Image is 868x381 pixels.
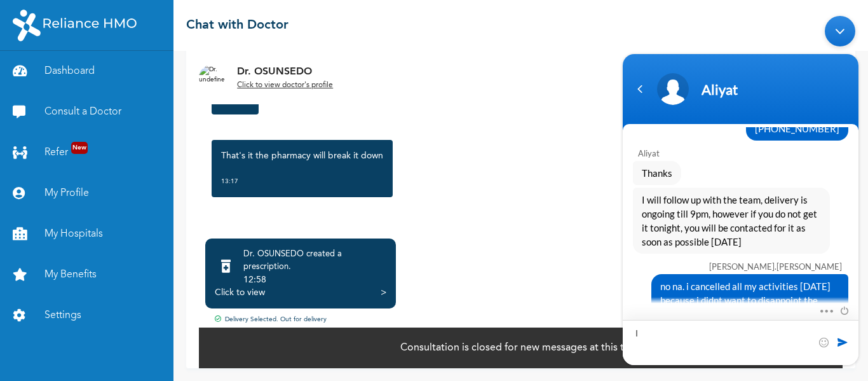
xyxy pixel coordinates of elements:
[199,315,843,326] div: Delivery Selected. Out for delivery
[381,286,386,299] div: >
[243,274,386,286] div: 12:58
[186,16,288,35] h2: Chat with Doctor
[13,10,137,41] img: RelianceHMO's Logo
[215,286,265,299] div: Click to view
[199,65,224,90] img: Dr. undefined`
[237,64,333,80] p: Dr. OSUNSEDO
[221,149,383,162] p: That's it the pharmacy will break it down
[237,81,333,89] u: Click to view doctor's profile
[616,10,865,371] iframe: SalesIQ Chatwindow
[221,175,383,188] div: 13:17
[71,142,88,154] span: New
[400,340,641,356] p: Consultation is closed for new messages at this time
[243,248,386,274] div: Dr. OSUNSEDO created a prescription .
